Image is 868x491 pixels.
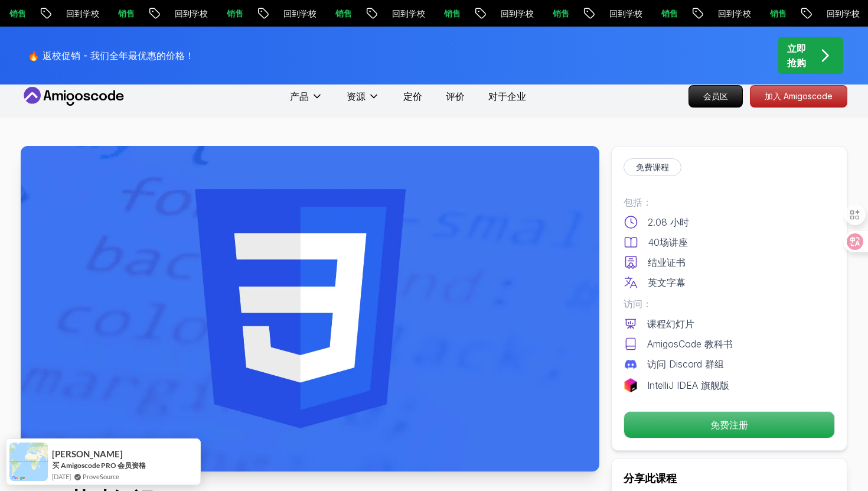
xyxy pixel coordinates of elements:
a: ProveSource [83,472,119,482]
button: 产品 [290,89,323,113]
font: 回到学校 [145,8,178,18]
font: 免费注册 [710,419,748,431]
font: 会员区 [703,91,728,101]
font: 回到学校 [254,8,287,18]
a: 加入 Amigoscode [750,85,847,108]
font: 回到学校 [797,8,830,18]
font: 英文字幕 [648,277,686,288]
font: 回到学校 [688,8,722,18]
font: 结业证书 [648,256,686,268]
font: 访问 Discord 群组 [647,358,724,370]
font: 评价 [446,90,465,102]
font: 40场讲座 [648,236,688,248]
font: 回到学校 [37,8,70,18]
font: 访问： [624,298,652,310]
button: 资源 [347,89,380,113]
a: 会员区 [688,85,743,108]
font: 回到学校 [580,8,613,18]
font: 2.08 小时 [648,216,689,228]
font: 包括： [624,196,652,208]
font: 立即抢购 [787,43,806,69]
button: 免费注册 [624,411,835,438]
a: Amigoscode PRO 会员资格 [61,460,146,470]
font: 课程幻灯片 [647,318,694,330]
font: Amigoscode PRO 会员资格 [61,461,146,470]
font: 分享此课程 [624,472,677,485]
font: IntelliJ IDEA 旗舰版 [647,379,729,391]
font: 加入 Amigoscode [765,91,833,101]
font: 免费课程 [636,162,669,172]
a: 定价 [403,89,422,103]
a: 对于企业 [488,89,526,103]
font: 销售 [523,8,540,18]
font: 销售 [197,8,214,18]
font: 资源 [347,90,366,102]
font: AmigosCode 教科书 [647,338,733,350]
font: 🔥 返校促销 - 我们全年最优惠的价格！ [28,50,194,61]
font: 产品 [290,90,309,102]
font: 回到学校 [471,8,504,18]
a: 评价 [446,89,465,103]
font: 对于企业 [488,90,526,102]
img: css-essentials_thumbnail [21,146,599,472]
font: 销售 [306,8,322,18]
font: 定价 [403,90,422,102]
font: [PERSON_NAME] [52,448,123,459]
font: 销售 [740,8,757,18]
font: 销售 [89,8,105,18]
font: 销售 [849,8,866,18]
img: provesource 社会证明通知图片 [9,443,48,481]
font: 销售 [632,8,648,18]
font: 销售 [415,8,431,18]
font: 买 [52,460,60,470]
font: [DATE] [52,473,71,480]
font: 回到学校 [363,8,396,18]
img: JetBrains 徽标 [624,378,638,392]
